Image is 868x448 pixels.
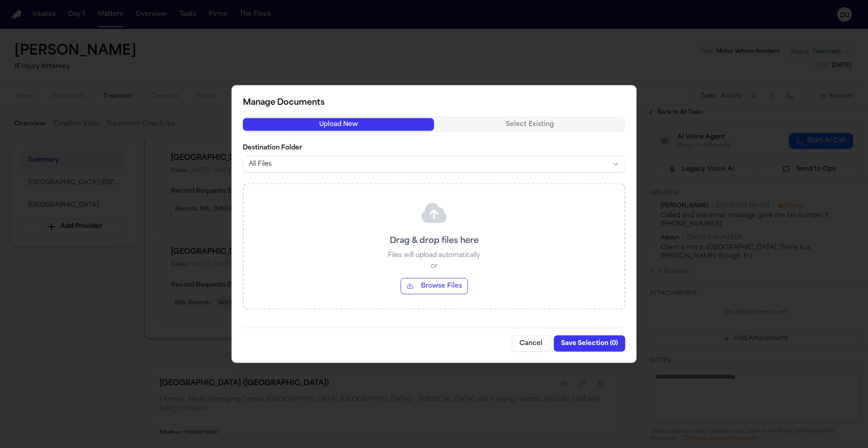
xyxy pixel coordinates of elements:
p: or [431,262,438,271]
p: Drag & drop files here [390,235,479,247]
button: Select Existing [434,118,625,131]
button: Upload New [243,118,434,131]
button: Save Selection (0) [554,336,625,352]
p: Files will upload automatically [388,251,480,260]
h2: Manage Documents [243,97,625,109]
button: Cancel [512,336,550,352]
label: Destination Folder [243,144,625,153]
button: Browse Files [401,278,468,294]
